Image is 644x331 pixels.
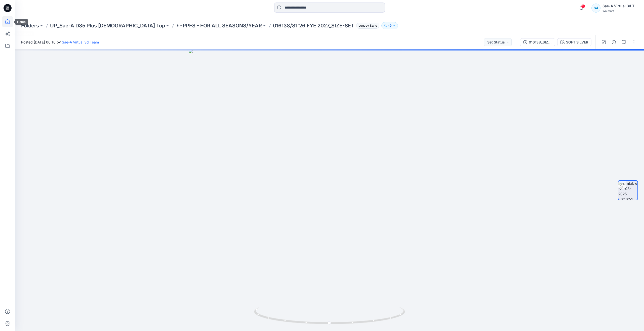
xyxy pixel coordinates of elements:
[388,23,392,28] p: 49
[610,38,618,46] button: Details
[356,23,379,29] span: Legacy Style
[602,3,638,9] div: Sae-A Virtual 3d Team
[566,39,588,45] div: SOFT SILVER
[581,4,585,8] span: 1
[618,181,637,200] img: turntable-21-08-2025-06:16:51
[50,22,165,29] a: UP_Sae-A D35 Plus [DEMOGRAPHIC_DATA] Top
[557,38,591,46] button: SOFT SILVER
[354,22,379,29] button: Legacy Style
[62,40,99,44] a: Sae-A Virtual 3d Team
[602,9,638,13] div: Walmart
[21,22,39,29] a: Folders
[176,22,262,29] a: **PPFS - FOR ALL SEASONS/YEAR
[273,22,354,29] p: 016138/S1'26 FYE 2027_SIZE-SET
[520,38,555,46] button: 016138_SIZE-SET_TS PUFF SLV FLEECE SAEA 081925
[529,39,552,45] div: 016138_SIZE-SET_TS PUFF SLV FLEECE SAEA 081925
[591,4,600,13] div: SA
[21,39,99,45] span: Posted [DATE] 06:16 by
[381,22,398,29] button: 49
